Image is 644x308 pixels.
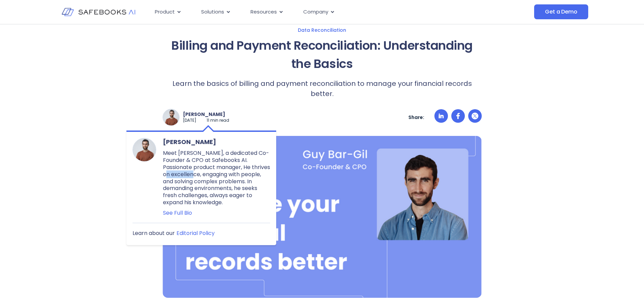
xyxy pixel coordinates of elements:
img: a man in a blue shirt and tie with the words manage your financial records better [163,136,482,298]
span: Get a Demo [545,8,577,15]
p: Learn the basics of billing and payment reconciliation to manage your financial records better. [163,78,482,99]
h1: Billing and Payment Reconciliation: Understanding the Basics [163,37,482,73]
img: a man with a beard and a brown sweater [163,109,179,125]
span: Company [303,8,328,16]
a: Get a Demo [534,4,588,19]
p: [PERSON_NAME] [183,111,229,117]
p: [DATE] [183,118,196,123]
div: Menu Toggle [149,5,467,19]
p: 11 min read [207,118,229,123]
a: Data Reconciliation [96,27,548,33]
a: See Full Bio [163,210,270,217]
span: Resources [251,8,277,16]
p: Learn about our [133,230,175,237]
p: Meet [PERSON_NAME], a dedicated Co-Founder & CPO at Safebooks AI. Passionate product manager, He ... [163,150,270,206]
nav: Menu [149,5,467,19]
a: Editorial Policy [176,230,215,237]
span: Product [155,8,175,16]
p: Share: [408,114,424,120]
span: [PERSON_NAME] [163,138,270,146]
img: a man with a beard and a brown sweater [133,138,156,161]
span: Solutions [201,8,224,16]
